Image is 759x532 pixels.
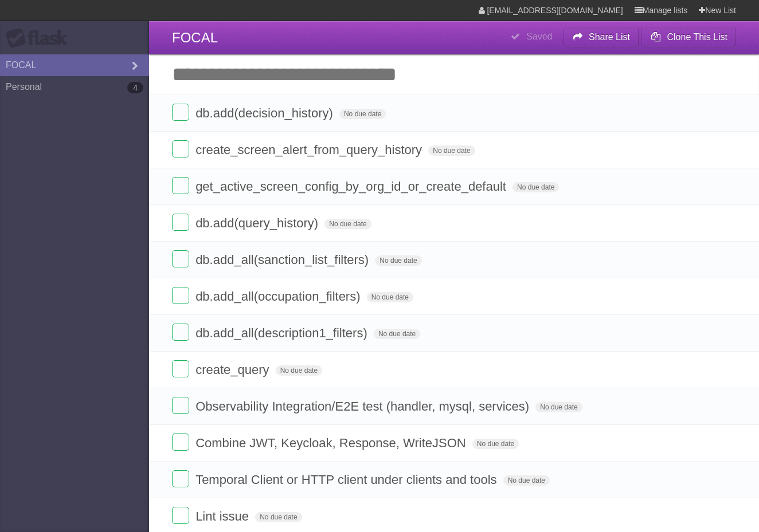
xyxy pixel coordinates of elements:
span: No due date [276,365,322,376]
span: db.add(query_history) [195,216,321,230]
button: Share List [564,27,639,48]
label: Done [172,470,189,487]
span: db.add_all(occupation_filters) [195,289,363,304]
span: No due date [472,439,519,449]
span: No due date [255,512,302,522]
label: Done [172,324,189,341]
div: Flask [6,28,75,49]
span: No due date [428,145,475,156]
span: No due date [339,109,386,119]
span: FOCAL [172,30,218,45]
span: No due date [535,402,582,412]
label: Done [172,397,189,414]
label: Done [172,360,189,377]
span: Lint issue [195,509,252,523]
label: Done [172,140,189,157]
span: No due date [367,292,413,302]
label: Done [172,434,189,451]
span: Temporal Client or HTTP client under clients and tools [195,472,499,487]
b: 4 [127,82,143,93]
b: Clone This List [667,32,727,42]
span: No due date [375,255,421,266]
span: No due date [512,182,559,192]
label: Done [172,507,189,524]
span: Observability Integration/E2E test (handler, mysql, services) [195,399,532,413]
label: Done [172,104,189,121]
span: db.add_all(sanction_list_filters) [195,253,371,267]
span: create_query [195,362,272,377]
span: create_screen_alert_from_query_history [195,143,425,157]
span: No due date [503,475,550,486]
b: Saved [526,31,552,41]
label: Done [172,214,189,231]
b: Share List [589,32,630,42]
span: No due date [374,329,420,339]
span: Combine JWT, Keycloak, Response, WriteJSON [195,436,469,450]
span: db.add(decision_history) [195,106,336,120]
label: Done [172,177,189,194]
label: Done [172,287,189,304]
span: db.add_all(description1_filters) [195,326,370,340]
label: Done [172,250,189,267]
span: No due date [324,219,371,229]
span: get_active_screen_config_by_org_id_or_create_default [195,179,509,194]
button: Clone This List [641,27,736,48]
